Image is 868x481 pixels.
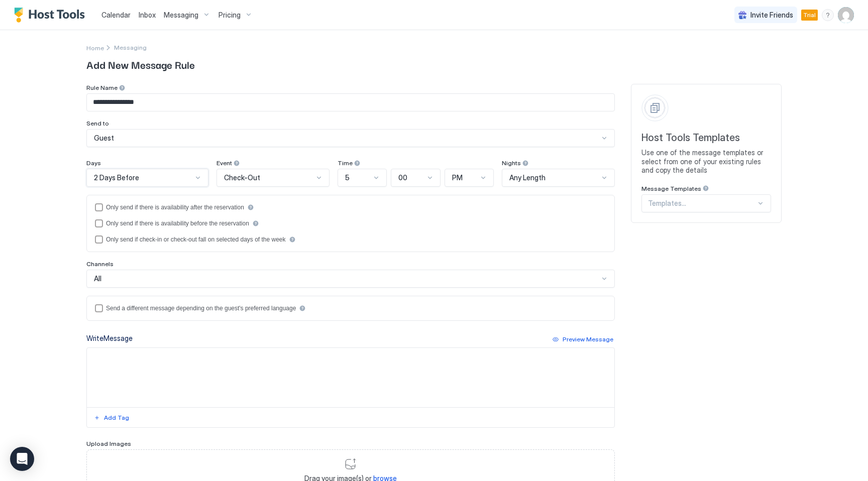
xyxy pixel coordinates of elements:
[86,42,104,53] a: Home
[838,7,854,23] div: User profile
[398,173,407,182] span: 00
[114,44,147,51] div: Breadcrumb
[87,348,614,407] textarea: Input Field
[86,440,131,447] span: Upload Images
[87,94,614,111] input: Input Field
[101,11,131,19] span: Calendar
[101,10,131,20] a: Calendar
[95,219,606,227] div: beforeReservation
[86,260,114,268] span: Channels
[86,159,101,167] span: Days
[164,11,198,20] span: Messaging
[563,335,613,344] div: Preview Message
[92,412,131,424] button: Add Tag
[452,173,463,182] span: PM
[750,11,793,20] span: Invite Friends
[641,148,771,175] span: Use one of the message templates or select from one of your existing rules and copy the details
[641,132,771,144] span: Host Tools Templates
[114,44,147,51] span: Messaging
[86,44,104,52] span: Home
[106,220,249,227] div: Only send if there is availability before the reservation
[94,274,101,283] span: All
[106,236,286,243] div: Only send if check-in or check-out fall on selected days of the week
[86,333,133,343] div: Write Message
[139,10,156,20] a: Inbox
[104,413,129,422] div: Add Tag
[822,9,834,21] div: menu
[224,173,260,182] span: Check-Out
[86,84,118,91] span: Rule Name
[95,304,606,312] div: languagesEnabled
[338,159,353,167] span: Time
[216,159,232,167] span: Event
[509,173,546,182] span: Any Length
[106,204,244,211] div: Only send if there is availability after the reservation
[86,57,782,72] span: Add New Message Rule
[139,11,156,19] span: Inbox
[95,203,606,211] div: afterReservation
[86,119,109,127] span: Send to
[502,159,521,167] span: Nights
[95,235,606,244] div: isLimited
[803,11,816,20] span: Trial
[94,134,114,143] span: Guest
[219,11,241,20] span: Pricing
[86,42,104,53] div: Breadcrumb
[551,333,615,345] button: Preview Message
[94,173,139,182] span: 2 Days Before
[14,8,89,23] a: Host Tools Logo
[106,305,296,312] div: Send a different message depending on the guest's preferred language
[345,173,350,182] span: 5
[10,447,34,471] div: Open Intercom Messenger
[641,185,701,192] span: Message Templates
